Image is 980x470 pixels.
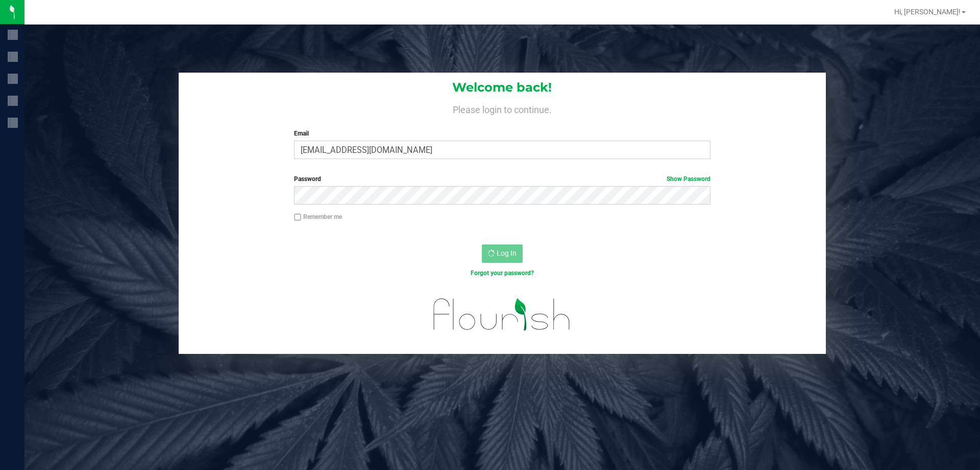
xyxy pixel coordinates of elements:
[482,244,523,263] button: Log In
[294,212,342,221] label: Remember me
[179,81,826,94] h1: Welcome back!
[179,102,826,115] h4: Please login to continue.
[667,175,710,183] a: Show Password
[294,129,710,138] label: Email
[421,288,583,341] img: flourish_logo.svg
[894,8,961,16] span: Hi, [PERSON_NAME]!
[471,270,534,277] a: Forgot your password?
[294,175,321,183] span: Password
[497,249,517,257] span: Log In
[294,214,301,221] input: Remember me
